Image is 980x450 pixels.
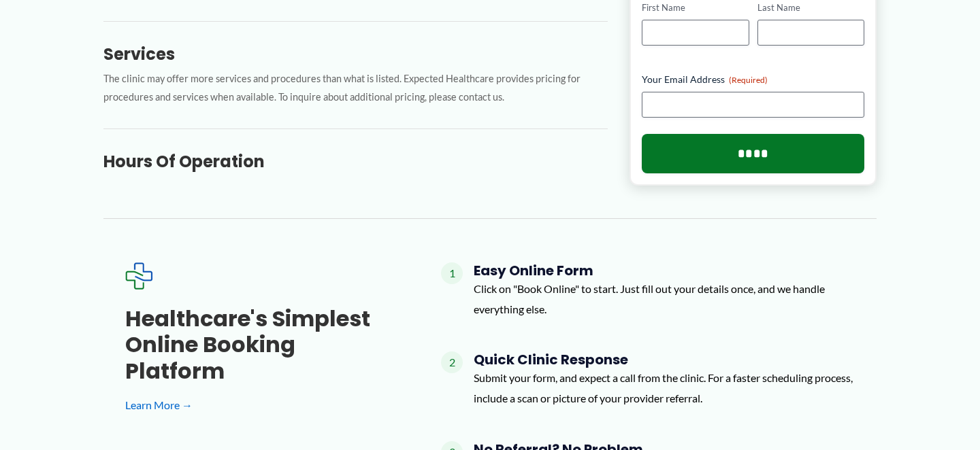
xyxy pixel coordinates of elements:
h4: Quick Clinic Response [474,351,855,368]
span: 1 [441,262,463,284]
a: Learn More → [125,395,397,415]
h3: Healthcare's simplest online booking platform [125,306,397,384]
label: Your Email Address [642,73,864,86]
label: Last Name [757,1,864,14]
h3: Hours of Operation [103,151,608,172]
p: The clinic may offer more services and procedures than what is listed. Expected Healthcare provid... [103,70,608,107]
p: Submit your form, and expect a call from the clinic. For a faster scheduling process, include a s... [474,368,855,408]
img: Expected Healthcare Logo [125,262,152,290]
h3: Services [103,44,608,65]
h4: Easy Online Form [474,262,855,279]
p: Click on "Book Online" to start. Just fill out your details once, and we handle everything else. [474,279,855,319]
span: 2 [441,351,463,373]
span: (Required) [729,75,768,85]
label: First Name [642,1,749,14]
